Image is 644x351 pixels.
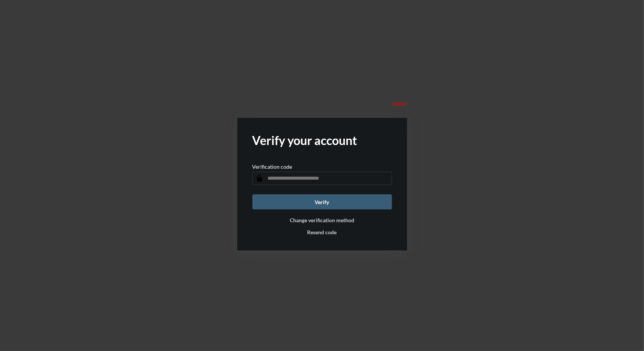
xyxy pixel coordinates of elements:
[290,217,354,223] button: Change verification method
[307,229,337,235] button: Resend code
[252,133,392,148] h2: Verify your account
[252,194,392,209] button: Verify
[252,163,292,170] p: Verification code
[392,101,407,107] p: Logout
